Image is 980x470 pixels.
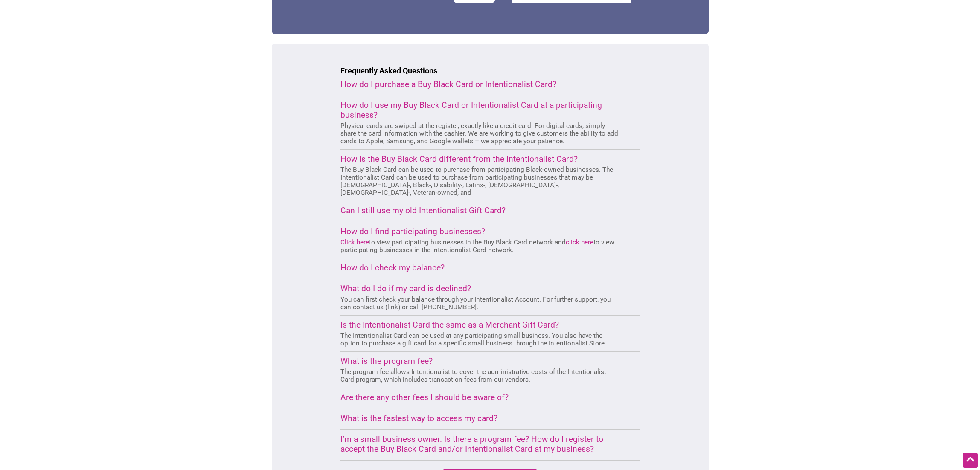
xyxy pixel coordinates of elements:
details: You can first check your balance through your Intentionalist Account. For further support, you ca... [340,284,619,311]
details: to view participating businesses in the Buy Black Card network and to view participating business... [340,226,619,254]
summary: I’m a small business owner. Is there a program fee? How do I register to accept the Buy Black Car... [340,434,619,454]
summary: How do I find participating businesses? [340,226,619,236]
summary: Are there any other fees I should be aware of? [340,392,619,402]
summary: How do I purchase a Buy Black Card or Intentionalist Card? [340,79,619,89]
a: Click here [340,238,369,246]
details: The Buy Black Card can be used to purchase from participating Black-owned businesses. The Intenti... [340,154,619,197]
summary: How do I use my Buy Black Card or Intentionalist Card at a participating business? [340,100,619,120]
div: Scroll Back to Top [963,453,978,468]
details: Physical cards are swiped at the register, exactly like a credit card. For digital cards, simply ... [340,100,619,145]
a: click here [566,238,593,246]
details: When you’re logged into your Intentionalist Account, you can access your digital Intentionalist C... [340,413,619,425]
summary: How do I check my balance? [340,263,619,273]
details: The old Intentionalist Gift Card is no longer an in-person payment option at participating small ... [340,206,619,218]
h3: Frequently Asked Questions [340,66,640,75]
details: In addition to the Intentionalist Program Fee, there is a Vendor Fee ($.45 for digital cards, $2.... [340,392,619,404]
details: When logged into your Intentionalist Account, you can access your balance from the Cards list. [340,263,619,275]
summary: What is the fastest way to access my card? [340,413,619,423]
summary: How is the Buy Black Card different from the Intentionalist Card? [340,154,619,164]
details: Both cards are available in the , with the option to select a physical or digital card. [340,79,619,91]
details: The Intentionalist Card can be used at any participating small business. You also have the option... [340,320,619,347]
summary: Is the Intentionalist Card the same as a Merchant Gift Card? [340,320,619,330]
details: The program fee allows Intentionalist to cover the administrative costs of the Intentionalist Car... [340,356,619,383]
summary: Can I still use my old Intentionalist Gift Card? [340,206,619,215]
summary: What do I do if my card is declined? [340,284,619,293]
details: It is free to register for the Intentionalist Card Program. As the Buy Black Card and Intentional... [340,434,619,456]
summary: What is the program fee? [340,356,619,366]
